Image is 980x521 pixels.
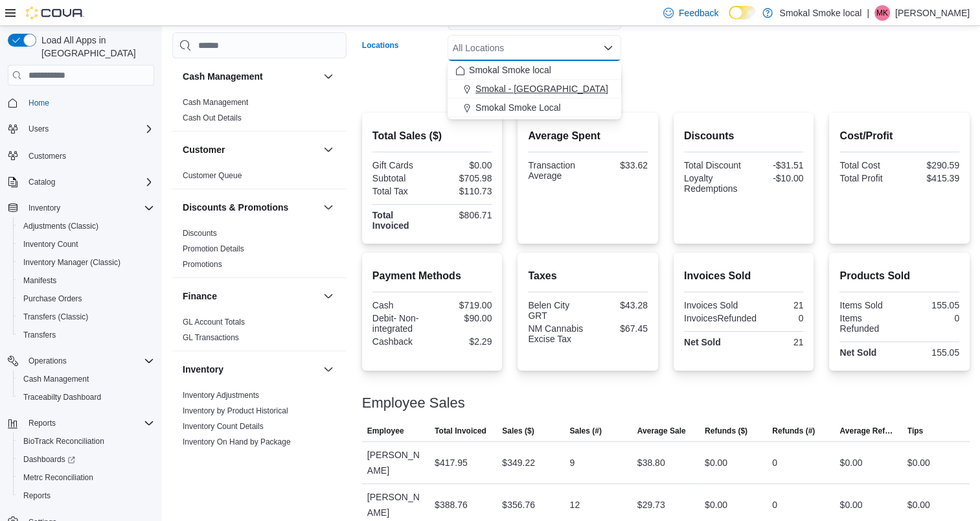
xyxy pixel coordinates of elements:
[762,313,803,323] div: 0
[183,171,242,180] a: Customer Queue
[23,472,93,483] span: Metrc Reconciliation
[183,228,217,238] span: Discounts
[637,455,665,470] div: $38.80
[502,455,535,470] div: $349.22
[13,388,159,406] button: Traceabilty Dashboard
[435,173,492,183] div: $705.98
[18,488,154,504] span: Reports
[435,186,492,196] div: $110.73
[23,174,60,190] button: Catalog
[372,210,409,231] strong: Total Invoiced
[362,442,429,483] div: [PERSON_NAME]
[13,235,159,253] button: Inventory Count
[876,5,888,21] span: MK
[902,313,959,323] div: 0
[18,218,104,234] a: Adjustments (Classic)
[18,255,126,270] a: Inventory Manager (Classic)
[13,487,159,505] button: Reports
[18,291,154,307] span: Purchase Orders
[18,291,87,307] a: Purchase Orders
[475,82,608,95] span: Smokal - [GEOGRAPHIC_DATA]
[23,257,120,268] span: Inventory Manager (Classic)
[13,370,159,388] button: Cash Management
[183,332,239,343] span: GL Transactions
[23,200,65,216] button: Inventory
[528,128,648,144] h2: Average Spent
[183,97,248,108] span: Cash Management
[18,452,154,467] span: Dashboards
[183,244,244,254] span: Promotion Details
[23,415,61,431] button: Reports
[435,300,492,310] div: $719.00
[684,313,757,323] div: InvoicesRefunded
[23,95,54,111] a: Home
[18,371,154,387] span: Cash Management
[448,61,621,80] button: Smokal Smoke local
[502,426,534,436] span: Sales ($)
[23,353,154,369] span: Operations
[18,327,61,343] a: Transfers
[13,290,159,308] button: Purchase Orders
[839,455,862,470] div: $0.00
[183,406,288,415] a: Inventory by Product Historical
[23,95,154,111] span: Home
[321,69,336,84] button: Cash Management
[183,333,239,342] a: GL Transactions
[528,300,585,321] div: Belen City GRT
[874,5,890,21] div: Mike Kennedy
[23,491,51,501] span: Reports
[448,61,621,117] div: Choose from the following options
[3,199,159,217] button: Inventory
[23,239,78,249] span: Inventory Count
[902,160,959,170] div: $290.59
[18,389,154,405] span: Traceabilty Dashboard
[367,426,404,436] span: Employee
[18,327,154,343] span: Transfers
[23,121,54,137] button: Users
[23,312,88,322] span: Transfers (Classic)
[684,337,721,347] strong: Net Sold
[183,406,288,416] span: Inventory by Product Historical
[183,421,264,432] span: Inventory Count Details
[3,120,159,138] button: Users
[907,426,923,436] span: Tips
[839,300,896,310] div: Items Sold
[372,300,429,310] div: Cash
[172,95,347,131] div: Cash Management
[18,488,56,504] a: Reports
[23,330,56,340] span: Transfers
[13,217,159,235] button: Adjustments (Classic)
[839,173,896,183] div: Total Profit
[3,93,159,112] button: Home
[772,497,777,513] div: 0
[528,323,585,344] div: NM Cannabis Excise Tax
[18,237,154,252] span: Inventory Count
[372,336,429,347] div: Cashback
[839,160,896,170] div: Total Cost
[183,113,242,122] a: Cash Out Details
[469,64,551,76] span: Smokal Smoke local
[3,173,159,191] button: Catalog
[779,5,861,21] p: Smokal Smoke local
[839,497,862,513] div: $0.00
[13,308,159,326] button: Transfers (Classic)
[372,173,429,183] div: Subtotal
[172,168,347,189] div: Customer
[28,356,67,366] span: Operations
[18,434,154,449] span: BioTrack Reconciliation
[705,426,747,436] span: Refunds ($)
[839,128,959,144] h2: Cost/Profit
[23,147,154,163] span: Customers
[746,160,803,170] div: -$31.51
[372,128,492,144] h2: Total Sales ($)
[18,273,154,288] span: Manifests
[13,450,159,469] a: Dashboards
[183,422,264,431] a: Inventory Count Details
[183,318,245,327] a: GL Account Totals
[183,170,242,181] span: Customer Queue
[746,300,803,310] div: 21
[183,260,222,269] a: Promotions
[13,253,159,272] button: Inventory Manager (Classic)
[362,40,399,51] label: Locations
[772,426,815,436] span: Refunds (#)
